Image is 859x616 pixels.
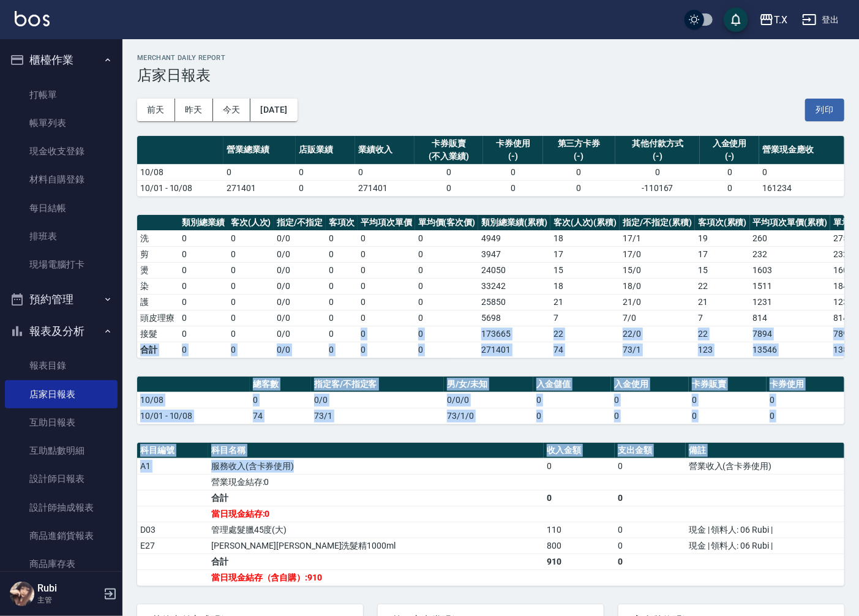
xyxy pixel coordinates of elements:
button: 報表及分析 [5,315,118,347]
td: 0 / 0 [274,294,326,310]
td: 123 [695,342,750,358]
td: 0 / 0 [274,230,326,246]
td: 0 [358,294,415,310]
a: 現場電腦打卡 [5,250,118,279]
th: 指定/不指定(累積) [620,215,695,231]
div: 其他付款方式 [618,137,697,150]
td: 271401 [355,180,414,196]
td: 18 [550,278,620,294]
a: 設計師日報表 [5,465,118,493]
td: 0 [414,180,483,196]
td: 22 / 0 [620,326,695,342]
td: 合計 [208,554,544,569]
td: 1231 [750,294,831,310]
td: 0 [767,408,844,424]
td: 0 [358,278,415,294]
td: 0 [483,164,542,180]
td: 0 [615,490,686,506]
a: 帳單列表 [5,109,118,137]
td: 814 [750,310,831,326]
td: 0 [415,278,479,294]
td: 0 [326,326,358,342]
td: 0 [415,246,479,262]
td: 0 [544,490,615,506]
td: 合計 [137,342,179,358]
button: 預約管理 [5,284,118,315]
td: 頭皮理療 [137,310,179,326]
a: 打帳單 [5,81,118,109]
td: 5698 [478,310,550,326]
a: 商品進銷貨報表 [5,522,118,550]
td: 0 [179,326,228,342]
td: 0 [689,408,767,424]
td: 0/0 [311,392,444,408]
th: 營業現金應收 [759,136,844,165]
td: 0 [228,262,274,278]
td: 0 [179,230,228,246]
td: 0 [358,342,415,358]
h3: 店家日報表 [137,67,844,84]
td: 21 / 0 [620,294,695,310]
td: 當日現金結存:0 [208,506,544,522]
td: 73/1 [620,342,695,358]
h2: Merchant Daily Report [137,54,844,62]
th: 類別總業績(累積) [478,215,550,231]
td: 0 [415,230,479,246]
th: 卡券使用 [767,377,844,393]
div: (-) [618,150,697,163]
td: 0 [533,392,611,408]
td: 0 [326,278,358,294]
th: 卡券販賣 [689,377,767,393]
td: 161234 [759,180,844,196]
td: 現金 | 領料人: 06 Rubi | [686,522,844,538]
button: 前天 [137,99,175,121]
th: 總客數 [250,377,311,393]
th: 客次(人次)(累積) [550,215,620,231]
td: 0 [759,164,844,180]
div: (不入業績) [418,150,480,163]
img: Logo [15,11,50,26]
button: 櫃檯作業 [5,44,118,76]
td: 0/0/0 [444,392,533,408]
td: 18 [550,230,620,246]
a: 材料自購登錄 [5,165,118,193]
th: 營業總業績 [223,136,296,165]
td: 0 / 0 [274,278,326,294]
td: 現金 | 領料人: 06 Rubi | [686,538,844,554]
td: E27 [137,538,208,554]
td: 0 [615,554,686,569]
td: 3947 [478,246,550,262]
td: 1603 [750,262,831,278]
button: 今天 [213,99,251,121]
td: 22 [695,278,750,294]
td: 0 / 0 [274,262,326,278]
td: 0 [296,180,355,196]
td: 25850 [478,294,550,310]
th: 店販業績 [296,136,355,165]
td: 0 [358,262,415,278]
div: 卡券販賣 [418,137,480,150]
td: 17 / 1 [620,230,695,246]
td: 0 [179,342,228,358]
td: 0 [179,246,228,262]
th: 收入金額 [544,443,615,459]
td: 232 [750,246,831,262]
td: 0 [326,262,358,278]
td: 當日現金結存（含自購）:910 [208,569,544,585]
td: 0 [358,246,415,262]
td: 17 / 0 [620,246,695,262]
table: a dense table [137,377,844,424]
div: 入金使用 [703,137,756,150]
td: 24050 [478,262,550,278]
td: 0 [228,278,274,294]
td: 0 [326,246,358,262]
td: 營業收入(含卡券使用) [686,458,844,474]
td: 10/01 - 10/08 [137,180,223,196]
td: 0 [700,164,759,180]
td: 0 / 0 [274,326,326,342]
div: (-) [546,150,612,163]
td: 17 [550,246,620,262]
td: 0 [228,342,274,358]
td: 0 / 0 [274,310,326,326]
button: save [724,7,748,32]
